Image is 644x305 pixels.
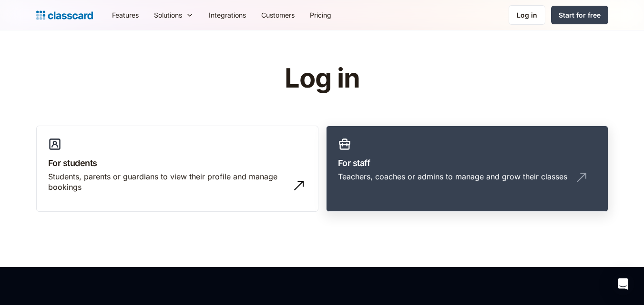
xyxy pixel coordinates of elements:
[559,10,601,20] div: Start for free
[302,4,339,26] a: Pricing
[48,157,307,169] h3: For students
[171,64,473,93] h1: Log in
[612,273,634,295] div: Open Intercom Messenger
[338,171,567,182] div: Teachers, coaches or admins to manage and grow their classes
[326,126,608,212] a: For staffTeachers, coaches or admins to manage and grow their classes
[36,126,318,212] a: For studentsStudents, parents or guardians to view their profile and manage bookings
[254,4,302,26] a: Customers
[509,5,545,25] a: Log in
[146,4,201,26] div: Solutions
[338,157,596,169] h3: For staff
[104,4,146,26] a: Features
[154,10,182,20] div: Solutions
[201,4,254,26] a: Integrations
[551,6,608,24] a: Start for free
[36,9,93,22] a: home
[48,171,287,193] div: Students, parents or guardians to view their profile and manage bookings
[517,10,537,20] div: Log in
